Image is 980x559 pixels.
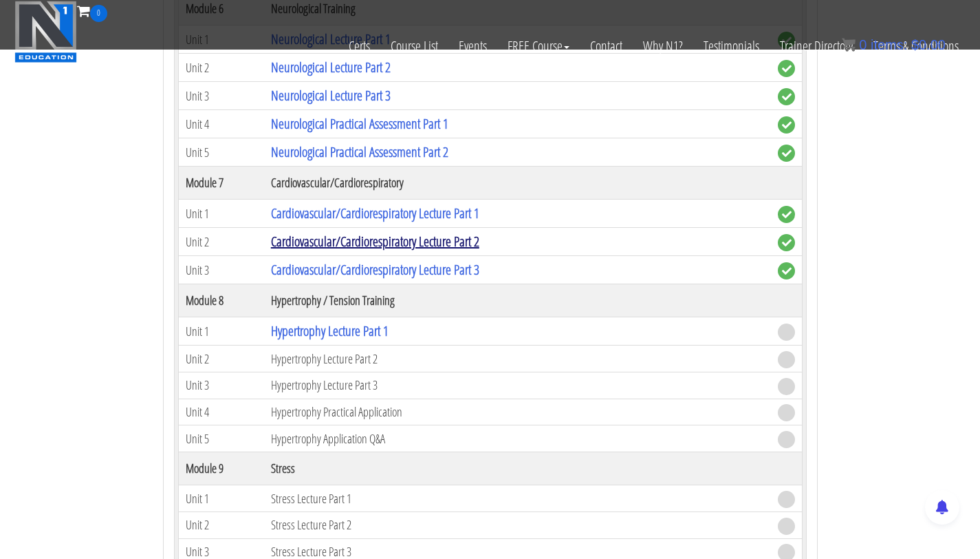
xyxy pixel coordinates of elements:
[178,110,264,138] td: Unit 4
[770,22,863,70] a: Trainer Directory
[77,1,107,20] a: 0
[778,262,795,279] span: complete
[264,399,771,425] td: Hypertrophy Practical Application
[271,86,391,105] a: Neurological Lecture Part 3
[778,234,795,251] span: complete
[178,317,264,346] td: Unit 1
[871,37,907,52] span: items:
[271,204,479,222] a: Cardiovascular/Cardiorespiratory Lecture Part 1
[693,22,770,70] a: Testimonials
[633,22,693,70] a: Why N1?
[178,399,264,425] td: Unit 4
[271,232,479,251] a: Cardiovascular/Cardiorespiratory Lecture Part 2
[14,1,77,63] img: n1-education
[911,37,946,52] bdi: 0.00
[264,346,771,372] td: Hypertrophy Lecture Part 2
[90,5,107,22] span: 0
[264,425,771,452] td: Hypertrophy Application Q&A
[178,228,264,256] td: Unit 2
[271,260,479,279] a: Cardiovascular/Cardiorespiratory Lecture Part 3
[264,511,771,538] td: Stress Lecture Part 2
[338,22,380,70] a: Certs
[778,145,795,162] span: complete
[264,167,771,200] th: Cardiovascular/Cardiorespiratory
[178,138,264,167] td: Unit 5
[178,346,264,372] td: Unit 2
[178,82,264,110] td: Unit 3
[863,22,969,70] a: Terms & Conditions
[178,284,264,317] th: Module 8
[264,284,771,317] th: Hypertrophy / Tension Training
[178,485,264,512] td: Unit 1
[859,37,867,52] span: 0
[178,200,264,228] td: Unit 1
[497,22,580,70] a: FREE Course
[178,452,264,485] th: Module 9
[178,511,264,538] td: Unit 2
[842,37,946,52] a: 0 items: $0.00
[264,372,771,399] td: Hypertrophy Lecture Part 3
[271,114,448,133] a: Neurological Practical Assessment Part 1
[778,116,795,134] span: complete
[264,485,771,512] td: Stress Lecture Part 1
[380,22,448,70] a: Course List
[178,167,264,200] th: Module 7
[178,372,264,399] td: Unit 3
[778,206,795,223] span: complete
[271,143,448,161] a: Neurological Practical Assessment Part 2
[271,321,389,340] a: Hypertrophy Lecture Part 1
[778,88,795,105] span: complete
[448,22,497,70] a: Events
[580,22,633,70] a: Contact
[178,425,264,452] td: Unit 5
[911,37,919,52] span: $
[178,256,264,284] td: Unit 3
[264,452,771,485] th: Stress
[842,38,856,52] img: icon11.png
